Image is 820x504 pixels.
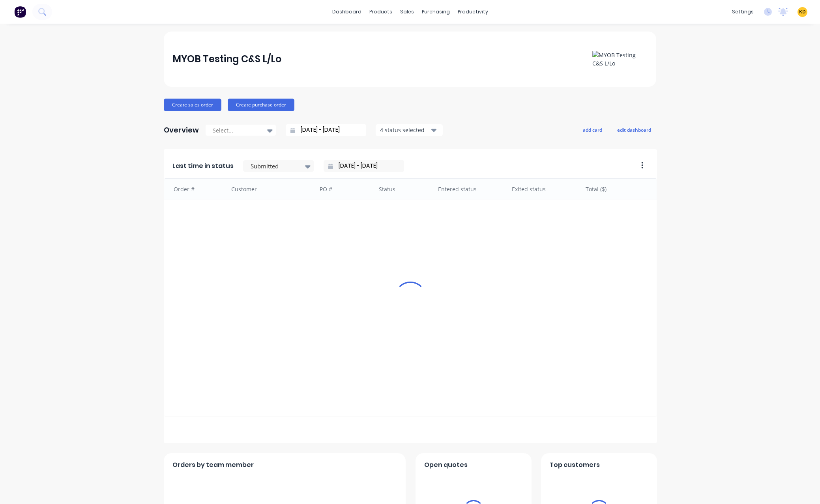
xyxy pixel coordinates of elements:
div: 4 status selected [380,126,430,134]
button: 4 status selected [376,124,443,136]
button: Create sales order [164,99,221,111]
img: Factory [14,6,26,18]
span: Orders by team member [172,460,254,470]
span: Last time in status [172,161,234,171]
div: sales [396,6,418,18]
span: KD [799,8,806,15]
span: Top customers [550,460,600,470]
input: Filter by date [333,160,401,172]
div: settings [728,6,758,18]
div: products [365,6,396,18]
span: Open quotes [424,460,468,470]
div: Overview [164,122,199,138]
img: MYOB Testing C&S L/Lo [592,51,648,67]
div: purchasing [418,6,454,18]
button: add card [578,125,607,135]
div: productivity [454,6,492,18]
button: Create purchase order [228,99,294,111]
a: dashboard [328,6,365,18]
button: edit dashboard [612,125,656,135]
div: MYOB Testing C&S L/Lo [172,51,281,67]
